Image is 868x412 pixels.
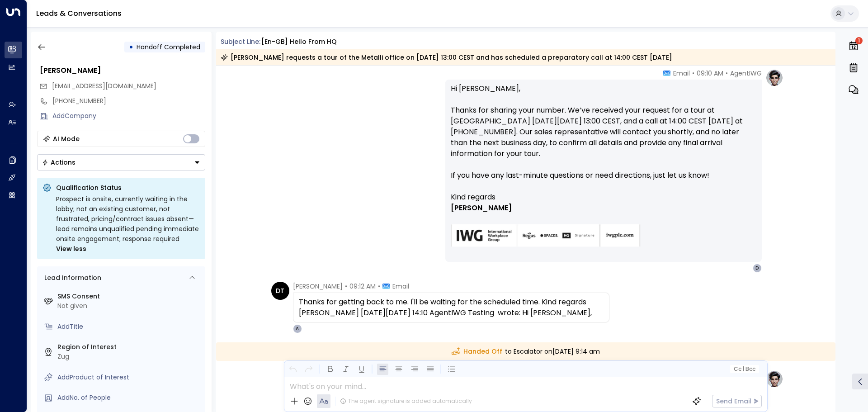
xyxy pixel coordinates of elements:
[261,37,337,47] div: [en-GB] Hello from HQ
[52,81,156,91] span: dteixeira@gmail.com
[730,69,762,78] span: AgentIWG
[57,292,202,301] label: SMS Consent
[692,69,694,78] span: •
[378,282,380,291] span: •
[37,154,205,170] div: Button group with a nested menu
[299,297,604,318] div: Thanks for getting back to me. I'll be waiting for the scheduled time. Kind regards [PERSON_NAME]...
[287,364,298,375] button: Undo
[57,352,202,361] div: Zug
[57,393,202,403] div: AddNo. of People
[52,81,156,90] span: [EMAIL_ADDRESS][DOMAIN_NAME]
[271,282,289,300] div: DT
[36,8,122,19] a: Leads & Conversations
[41,273,101,283] div: Lead Information
[129,39,133,55] div: •
[57,342,202,352] label: Region of Interest
[56,244,86,254] span: View less
[53,134,80,143] div: AI Mode
[349,282,376,291] span: 09:12 AM
[293,282,343,291] span: [PERSON_NAME]
[855,37,863,44] span: 1
[57,301,202,311] div: Not given
[451,192,756,258] div: Signature
[451,83,756,192] p: Hi [PERSON_NAME], Thanks for sharing your number. We’ve received your request for a tour at [GEOG...
[451,203,512,213] span: [PERSON_NAME]
[52,111,205,121] div: AddCompany
[451,224,641,247] img: AIorK4zU2Kz5WUNqa9ifSKC9jFH1hjwenjvh85X70KBOPduETvkeZu4OqG8oPuqbwvp3xfXcMQJCRtwYb-SG
[303,364,314,375] button: Redo
[392,282,409,291] span: Email
[57,373,202,382] div: AddProduct of Interest
[673,69,690,78] span: Email
[730,365,759,374] button: Cc|Bcc
[765,69,783,87] img: profile-logo.png
[57,322,202,331] div: AddTitle
[52,96,205,106] div: [PHONE_NUMBER]
[221,37,260,46] span: Subject Line:
[742,366,744,372] span: |
[293,324,302,333] div: A
[137,43,200,52] span: Handoff Completed
[216,342,836,361] div: to Escalator on [DATE] 9:14 am
[345,282,347,291] span: •
[726,69,728,78] span: •
[733,366,755,372] span: Cc Bcc
[765,370,783,388] img: profile-logo.png
[753,264,762,273] div: D
[42,158,75,166] div: Actions
[221,53,672,62] div: [PERSON_NAME] requests a tour of the Metalli office on [DATE] 13:00 CEST and has scheduled a prep...
[452,347,502,356] span: Handed Off
[37,154,205,170] button: Actions
[340,397,472,405] div: The agent signature is added automatically
[56,194,200,254] div: Prospect is onsite, currently waiting in the lobby; not an existing customer, not frustrated, pri...
[697,69,723,78] span: 09:10 AM
[40,65,205,76] div: [PERSON_NAME]
[56,183,200,192] p: Qualification Status
[846,36,861,56] button: 1
[451,192,495,203] span: Kind regards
